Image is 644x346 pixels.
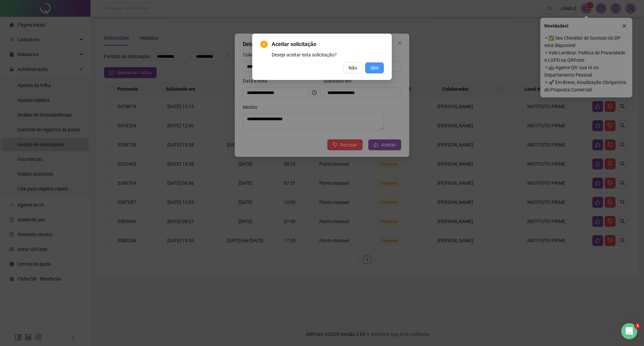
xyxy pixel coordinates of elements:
button: Não [343,62,363,73]
span: 1 [635,323,640,329]
div: Deseja aceitar esta solicitação? [272,51,384,58]
span: Aceitar solicitação [272,40,384,48]
iframe: Intercom live chat [621,323,637,339]
span: Não [348,64,357,72]
button: Sim [365,62,384,73]
span: exclamation-circle [260,41,268,48]
span: Sim [371,64,378,72]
